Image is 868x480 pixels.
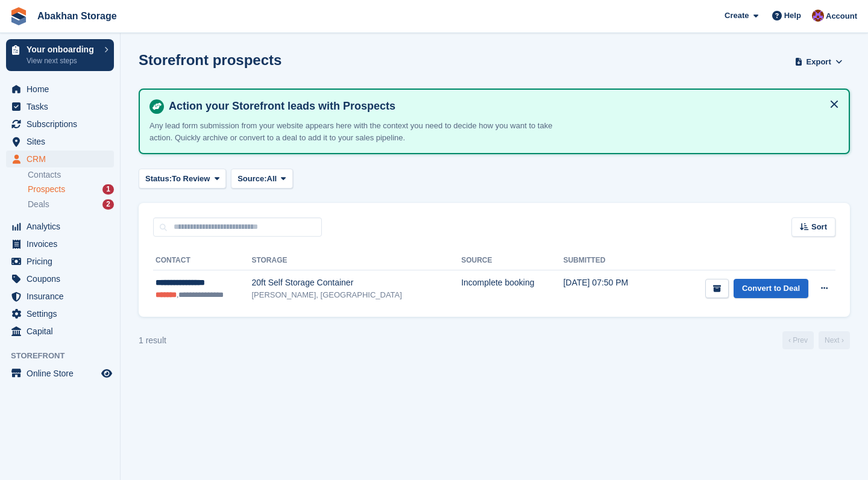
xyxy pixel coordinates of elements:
[6,305,114,322] a: menu
[819,331,850,349] a: Next
[237,173,266,185] span: Source:
[27,365,99,382] span: Online Store
[811,221,827,233] span: Sort
[28,183,114,196] a: Prospects 1
[102,184,114,195] div: 1
[461,251,563,270] th: Source
[6,253,114,270] a: menu
[27,55,98,66] p: View next steps
[27,98,99,115] span: Tasks
[725,10,749,22] span: Create
[172,173,210,185] span: To Review
[27,81,99,98] span: Home
[780,331,852,349] nav: Page
[6,218,114,235] a: menu
[6,39,114,71] a: Your onboarding View next steps
[6,133,114,150] a: menu
[27,323,99,340] span: Capital
[792,52,845,72] button: Export
[27,151,99,167] span: CRM
[6,288,114,305] a: menu
[139,334,166,347] div: 1 result
[231,169,293,189] button: Source: All
[28,184,65,195] span: Prospects
[461,270,563,308] td: Incomplete booking
[27,133,99,150] span: Sites
[6,365,114,382] a: menu
[6,323,114,340] a: menu
[6,270,114,287] a: menu
[139,169,226,189] button: Status: To Review
[149,120,571,143] p: Any lead form submission from your website appears here with the context you need to decide how y...
[33,6,122,26] a: Abakhan Storage
[27,116,99,132] span: Subscriptions
[27,305,99,322] span: Settings
[734,279,808,299] a: Convert to Deal
[6,98,114,115] a: menu
[27,288,99,305] span: Insurance
[807,56,831,68] span: Export
[27,45,98,54] p: Your onboarding
[99,366,114,381] a: Preview store
[27,253,99,270] span: Pricing
[6,116,114,132] a: menu
[164,99,839,113] h4: Action your Storefront leads with Prospects
[251,289,461,301] div: [PERSON_NAME], [GEOGRAPHIC_DATA]
[782,331,814,349] a: Previous
[27,218,99,235] span: Analytics
[251,276,461,289] div: 20ft Self Storage Container
[6,151,114,167] a: menu
[28,199,49,210] span: Deals
[784,10,801,22] span: Help
[145,173,172,185] span: Status:
[28,198,114,211] a: Deals 2
[251,251,461,270] th: Storage
[153,251,251,270] th: Contact
[563,270,653,308] td: [DATE] 07:50 PM
[267,173,277,185] span: All
[563,251,653,270] th: Submitted
[139,52,281,68] h1: Storefront prospects
[10,7,28,25] img: stora-icon-8386f47178a22dfd0bd8f6a31ec36ba5ce8667c1dd55bd0f319d3a0aa187defe.svg
[6,235,114,252] a: menu
[11,350,120,362] span: Storefront
[102,199,114,210] div: 2
[28,169,114,181] a: Contacts
[6,81,114,98] a: menu
[812,10,824,22] img: William Abakhan
[27,235,99,252] span: Invoices
[27,270,99,287] span: Coupons
[826,10,857,22] span: Account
